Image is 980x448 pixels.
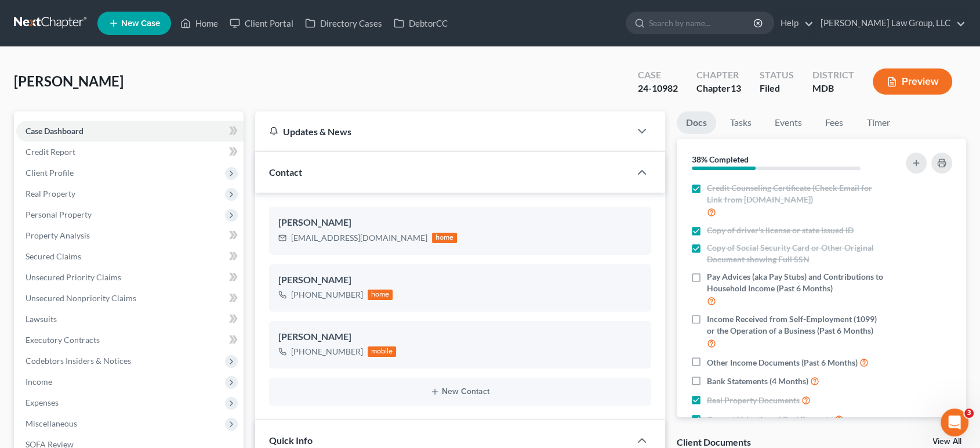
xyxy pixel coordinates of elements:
[299,13,388,34] a: Directory Cases
[368,290,393,300] div: home
[677,111,716,134] a: Docs
[224,13,299,34] a: Client Portal
[368,346,397,357] div: mobile
[16,309,244,330] a: Lawsuits
[26,418,77,428] span: Miscellaneous
[388,13,453,34] a: DebtorCC
[269,167,302,178] span: Contact
[26,126,84,136] span: Case Dashboard
[278,330,642,344] div: [PERSON_NAME]
[26,293,136,303] span: Unsecured Nonpriority Claims
[638,82,678,95] div: 24-10982
[432,233,458,243] div: home
[26,251,81,261] span: Secured Claims
[815,13,966,34] a: [PERSON_NAME] Law Group, LLC
[26,209,92,219] span: Personal Property
[760,68,794,82] div: Status
[291,289,363,301] div: [PHONE_NUMBER]
[26,168,74,178] span: Client Profile
[291,346,363,357] div: [PHONE_NUMBER]
[175,13,224,34] a: Home
[16,121,244,142] a: Case Dashboard
[812,68,854,82] div: District
[692,154,749,164] strong: 38% Completed
[707,357,858,368] span: Other Income Documents (Past 6 Months)
[873,68,952,95] button: Preview
[269,125,616,138] div: Updates & News
[731,82,741,93] span: 13
[121,19,160,28] span: New Case
[26,230,90,240] span: Property Analysis
[649,12,755,34] input: Search by name...
[16,246,244,267] a: Secured Claims
[16,288,244,309] a: Unsecured Nonpriority Claims
[16,267,244,288] a: Unsecured Priority Claims
[707,414,833,425] span: Current Valuation of Real Property
[941,409,968,436] iframe: Intercom live chat
[16,330,244,351] a: Executory Contracts
[16,142,244,162] a: Credit Report
[760,82,794,95] div: Filed
[14,73,124,89] span: [PERSON_NAME]
[278,273,642,287] div: [PERSON_NAME]
[858,111,899,134] a: Timer
[16,225,244,246] a: Property Analysis
[707,271,884,294] span: Pay Advices (aka Pay Stubs) and Contributions to Household Income (Past 6 Months)
[775,13,814,34] a: Help
[707,313,884,337] span: Income Received from Self-Employment (1099) or the Operation of a Business (Past 6 Months)
[932,438,961,446] a: View All
[291,232,427,244] div: [EMAIL_ADDRESS][DOMAIN_NAME]
[707,182,884,205] span: Credit Counseling Certificate (Check Email for Link from [DOMAIN_NAME])
[707,225,854,236] span: Copy of driver's license or state issued ID
[707,375,808,387] span: Bank Statements (4 Months)
[677,436,751,448] div: Client Documents
[26,356,131,366] span: Codebtors Insiders & Notices
[26,147,75,157] span: Credit Report
[26,272,121,282] span: Unsecured Priority Claims
[269,435,313,446] span: Quick Info
[696,68,741,82] div: Chapter
[765,111,811,134] a: Events
[26,377,52,386] span: Income
[26,398,59,407] span: Expenses
[26,335,100,345] span: Executory Contracts
[26,189,75,198] span: Real Property
[707,395,800,406] span: Real Property Documents
[26,314,57,324] span: Lawsuits
[638,68,678,82] div: Case
[721,111,761,134] a: Tasks
[816,111,853,134] a: Fees
[696,82,741,95] div: Chapter
[964,409,974,418] span: 3
[278,216,642,230] div: [PERSON_NAME]
[812,82,854,95] div: MDB
[707,242,884,265] span: Copy of Social Security Card or Other Original Document showing Full SSN
[278,387,642,396] button: New Contact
